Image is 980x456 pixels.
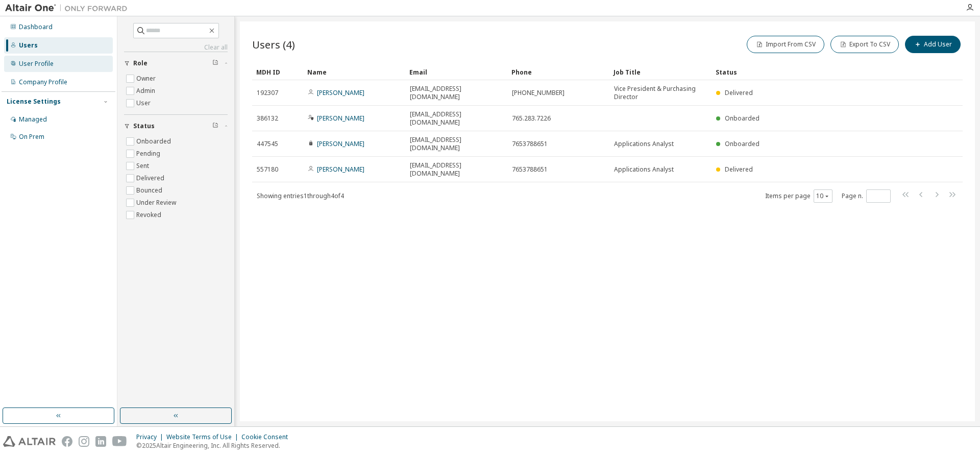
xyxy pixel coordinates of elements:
img: instagram.svg [79,436,89,447]
span: Applications Analyst [614,165,674,174]
img: Altair One [5,3,133,13]
span: Showing entries 1 through 4 of 4 [257,191,344,200]
span: 557180 [257,165,278,174]
label: Onboarded [136,135,173,148]
img: linkedin.svg [95,436,106,447]
span: Clear filter [212,122,218,130]
div: Email [409,64,503,80]
div: Company Profile [19,78,67,86]
label: Delivered [136,172,166,184]
span: Applications Analyst [614,140,674,148]
span: Role [133,59,148,67]
span: [EMAIL_ADDRESS][DOMAIN_NAME] [410,110,503,127]
span: [PHONE_NUMBER] [512,89,565,97]
span: Clear filter [212,59,218,67]
div: License Settings [7,98,61,106]
span: Vice President & Purchasing Director [614,85,707,101]
p: © 2025 Altair Engineering, Inc. All Rights Reserved. [136,441,294,450]
a: [PERSON_NAME] [317,114,364,123]
div: Name [307,64,401,80]
button: Status [124,115,228,137]
button: Add User [905,36,961,53]
span: Status [133,122,155,130]
span: [EMAIL_ADDRESS][DOMAIN_NAME] [410,85,503,101]
button: Import From CSV [747,36,824,53]
span: Onboarded [725,139,759,148]
label: Revoked [136,209,163,221]
span: 7653788651 [512,140,548,148]
div: Website Terms of Use [166,433,241,441]
img: youtube.svg [112,436,127,447]
button: Role [124,52,228,75]
div: Phone [511,64,605,80]
img: altair_logo.svg [3,436,56,447]
a: Clear all [124,43,228,52]
span: 386132 [257,114,278,123]
img: facebook.svg [62,436,72,447]
div: Privacy [136,433,166,441]
span: Delivered [725,88,753,97]
label: Owner [136,73,158,85]
label: Bounced [136,184,164,197]
label: Admin [136,85,157,97]
span: Items per page [765,189,832,203]
label: Sent [136,160,151,172]
div: On Prem [19,133,44,141]
div: Managed [19,115,47,124]
span: [EMAIL_ADDRESS][DOMAIN_NAME] [410,136,503,152]
div: User Profile [19,60,54,68]
label: Under Review [136,197,178,209]
div: Users [19,41,38,50]
span: 7653788651 [512,165,548,174]
label: User [136,97,153,109]
span: 765.283.7226 [512,114,551,123]
span: 192307 [257,89,278,97]
div: Status [716,64,910,80]
button: 10 [816,192,830,200]
label: Pending [136,148,162,160]
div: Dashboard [19,23,53,31]
span: Page n. [842,189,891,203]
div: MDH ID [256,64,299,80]
a: [PERSON_NAME] [317,88,364,97]
span: Onboarded [725,114,759,123]
span: [EMAIL_ADDRESS][DOMAIN_NAME] [410,161,503,178]
button: Export To CSV [830,36,899,53]
span: 447545 [257,140,278,148]
div: Cookie Consent [241,433,294,441]
span: Users (4) [252,37,295,52]
span: Delivered [725,165,753,174]
a: [PERSON_NAME] [317,139,364,148]
div: Job Title [614,64,707,80]
a: [PERSON_NAME] [317,165,364,174]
